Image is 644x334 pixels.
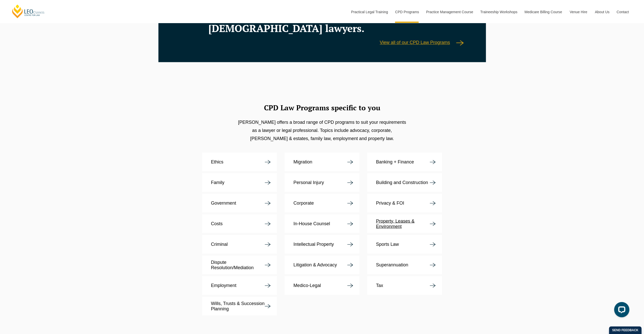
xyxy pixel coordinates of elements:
[376,218,430,229] p: Property, Leases & Environment
[211,301,265,311] p: Wills, Trusts & Succession Planning
[591,1,613,23] a: About Us
[376,159,414,164] p: Banking + Finance
[293,159,312,164] p: Migration
[367,214,442,233] a: Property, Leases & Environment
[293,241,334,247] p: Intellectual Property
[202,214,277,233] a: Costs
[285,173,359,192] a: Personal Injury
[293,262,337,267] p: Litigation & Advocacy
[613,1,633,23] a: Contact
[430,242,436,246] img: arrow
[202,235,277,253] a: Criminal
[610,300,631,321] iframe: LiveChat chat widget
[376,180,428,185] p: Building and Construction
[293,283,321,288] p: Medico-Legal
[180,40,464,45] a: View all of our CPD Law Programs
[285,153,359,171] a: Migration
[265,283,271,287] img: arrow
[376,262,408,267] p: Superannuation
[367,194,442,212] a: Privacy & FOI
[367,235,442,253] a: Sports Law
[211,241,228,247] p: Criminal
[376,283,383,288] p: Tax
[202,194,277,212] a: Government
[456,40,464,45] img: arrow
[202,276,277,295] a: Employment
[376,200,404,206] p: Privacy & FOI
[347,180,353,185] img: arrow
[376,241,399,247] p: Sports Law
[285,235,359,253] a: Intellectual Property
[430,180,436,185] img: arrow
[430,283,436,287] img: arrow
[285,255,359,274] a: Litigation & Advocacy
[265,222,271,226] img: arrow
[211,200,236,206] p: Government
[347,242,353,246] img: arrow
[347,160,353,164] img: arrow
[265,263,271,267] img: arrow
[521,1,566,23] a: Medicare Billing Course
[177,101,467,114] h2: CPD Law Programs specific to you
[285,214,359,233] a: In-House Counsel
[265,160,271,164] img: arrow
[202,297,277,315] a: Wills, Trusts & Succession Planning
[293,180,324,185] p: Personal Injury
[367,153,442,171] a: Banking + Finance
[476,1,521,23] a: Traineeship Workshops
[265,201,271,205] img: arrow
[347,201,353,205] img: arrow
[566,1,591,23] a: Venue Hire
[11,4,45,19] a: [PERSON_NAME] Centre for Law
[265,304,271,308] img: arrow
[265,242,271,246] img: arrow
[347,222,353,226] img: arrow
[430,160,436,164] img: arrow
[202,255,277,274] a: Dispute Resolution/Mediation
[293,200,314,206] p: Corporate
[211,260,265,270] p: Dispute Resolution/Mediation
[391,1,422,23] a: CPD Programs
[202,153,277,171] a: Ethics
[430,201,436,205] img: arrow
[211,159,223,164] p: Ethics
[430,263,436,267] img: arrow
[347,263,353,267] img: arrow
[367,276,442,295] a: Tax
[211,221,223,226] p: Costs
[293,221,330,226] p: In-House Counsel
[285,194,359,212] a: Corporate
[430,222,436,226] img: arrow
[347,283,353,287] img: arrow
[211,283,236,288] p: Employment
[347,1,391,23] a: Practical Legal Training
[422,1,476,23] a: Practice Management Course
[285,276,359,295] a: Medico-Legal
[211,180,224,185] p: Family
[367,255,442,274] a: Superannuation
[202,173,277,192] a: Family
[265,180,271,185] img: arrow
[367,173,442,192] a: Building and Construction
[235,118,409,142] p: [PERSON_NAME] offers a broad range of CPD programs to suit your requirements as a lawyer or legal...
